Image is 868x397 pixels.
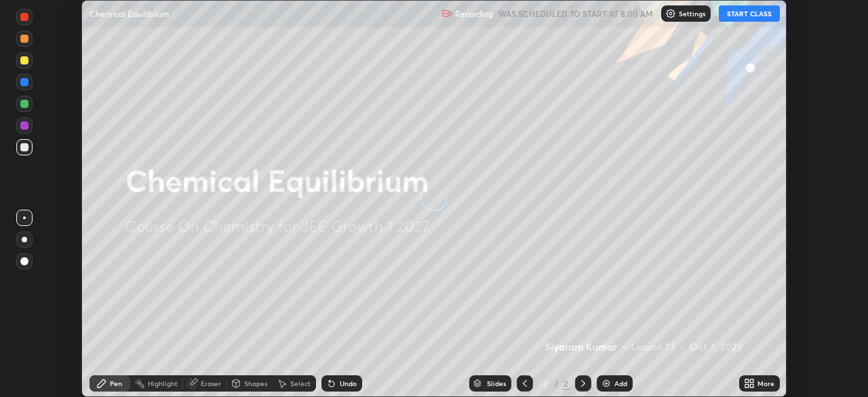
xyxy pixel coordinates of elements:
div: More [757,380,774,387]
div: Select [290,380,311,387]
button: START CLASS [719,5,780,22]
p: Chemical Equilibrium [90,8,170,19]
p: Settings [679,10,705,17]
div: / [555,379,559,387]
img: class-settings-icons [665,8,676,19]
div: Eraser [201,380,221,387]
p: Recording [455,9,493,19]
img: add-slide-button [601,378,612,389]
div: Slides [487,380,506,387]
div: Highlight [148,380,178,387]
h5: WAS SCHEDULED TO START AT 8:00 AM [498,7,653,20]
div: 2 [561,377,570,390]
div: Undo [340,380,357,387]
div: Pen [110,380,122,387]
div: 2 [538,379,552,387]
div: Add [614,380,627,387]
div: Shapes [244,380,267,387]
img: recording.375f2c34.svg [441,8,452,19]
